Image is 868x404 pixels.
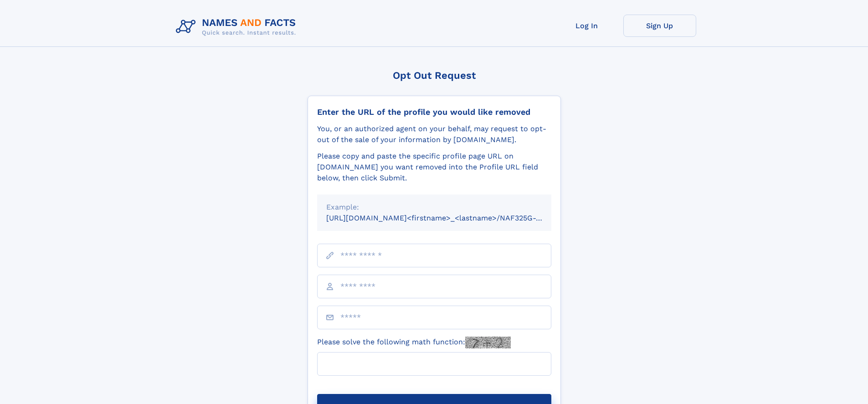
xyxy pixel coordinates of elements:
[317,151,551,184] div: Please copy and paste the specific profile page URL on [DOMAIN_NAME] you want removed into the Pr...
[623,15,696,37] a: Sign Up
[317,123,551,145] div: You, or an authorized agent on your behalf, may request to opt-out of the sale of your informatio...
[326,202,542,213] div: Example:
[317,107,551,117] div: Enter the URL of the profile you would like removed
[326,214,569,222] small: [URL][DOMAIN_NAME]<firstname>_<lastname>/NAF325G-xxxxxxxx
[550,15,623,37] a: Log In
[317,337,511,348] label: Please solve the following math function:
[308,70,561,81] div: Opt Out Request
[172,15,303,39] img: Logo Names and Facts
